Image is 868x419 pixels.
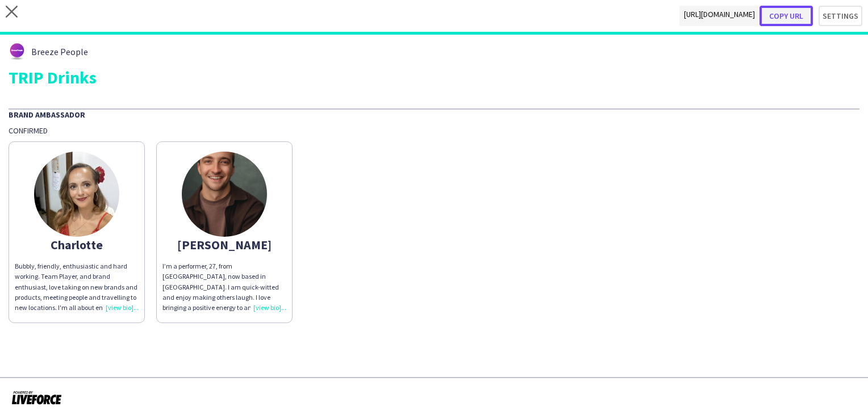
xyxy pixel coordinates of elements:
img: thumb-65046089e0bec.jpeg [34,152,119,237]
div: Bubbly, friendly, enthusiastic and hard working. Team Player, and brand enthusiast, love taking o... [15,261,139,313]
img: thumb-680911477c548.jpeg [182,152,267,237]
div: [PERSON_NAME] [162,240,286,250]
button: Copy url [759,6,813,26]
div: Confirmed [9,125,859,136]
div: Charlotte [15,240,139,250]
span: I’m a performer, 27, from [GEOGRAPHIC_DATA], now based in [GEOGRAPHIC_DATA]. I am quick-witted an... [162,262,285,363]
span: Breeze People [31,47,88,57]
img: thumb-62876bd588459.png [9,43,26,60]
div: TRIP Drinks [9,69,859,86]
span: [URL][DOMAIN_NAME] [679,6,759,26]
div: Brand Ambassador [9,108,859,120]
button: Settings [819,6,862,26]
img: Powered by Liveforce [11,389,62,405]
